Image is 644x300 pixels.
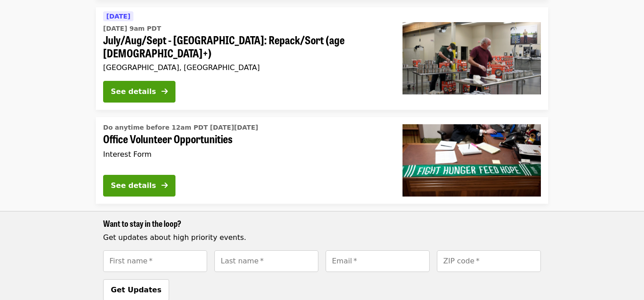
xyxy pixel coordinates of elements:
[103,132,388,145] span: Office Volunteer Opportunities
[111,86,156,97] div: See details
[402,22,541,94] img: July/Aug/Sept - Portland: Repack/Sort (age 16+) organized by Oregon Food Bank
[111,286,161,294] span: Get Updates
[103,124,258,131] span: Do anytime before 12am PDT [DATE][DATE]
[326,250,430,272] input: [object Object]
[96,7,548,110] a: See details for "July/Aug/Sept - Portland: Repack/Sort (age 16+)"
[437,250,541,272] input: [object Object]
[106,13,130,20] span: [DATE]
[103,217,181,229] span: Want to stay in the loop?
[111,180,156,191] div: See details
[161,87,168,96] i: arrow-right icon
[214,250,318,272] input: [object Object]
[103,81,175,103] button: See details
[96,117,548,204] a: See details for "Office Volunteer Opportunities"
[103,150,152,159] span: Interest Form
[103,63,388,72] div: [GEOGRAPHIC_DATA], [GEOGRAPHIC_DATA]
[161,181,168,190] i: arrow-right icon
[103,233,246,242] span: Get updates about high priority events.
[402,124,541,197] img: Office Volunteer Opportunities organized by Oregon Food Bank
[103,24,161,33] time: [DATE] 9am PDT
[103,33,388,60] span: July/Aug/Sept - [GEOGRAPHIC_DATA]: Repack/Sort (age [DEMOGRAPHIC_DATA]+)
[103,175,175,197] button: See details
[103,250,207,272] input: [object Object]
